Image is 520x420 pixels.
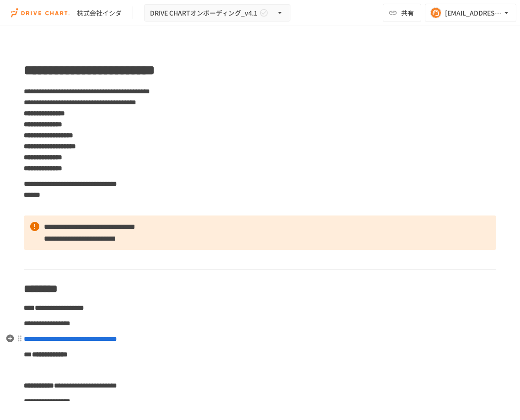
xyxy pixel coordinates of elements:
div: [EMAIL_ADDRESS][DOMAIN_NAME] [445,7,502,19]
button: 共有 [383,4,421,22]
button: DRIVE CHARTオンボーディング_v4.1 [144,4,290,22]
div: 株式会社イシダ [77,8,122,18]
button: [EMAIL_ADDRESS][DOMAIN_NAME] [425,4,516,22]
span: 共有 [401,8,414,18]
img: i9VDDS9JuLRLX3JIUyK59LcYp6Y9cayLPHs4hOxMB9W [11,5,70,20]
span: DRIVE CHARTオンボーディング_v4.1 [150,7,257,19]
